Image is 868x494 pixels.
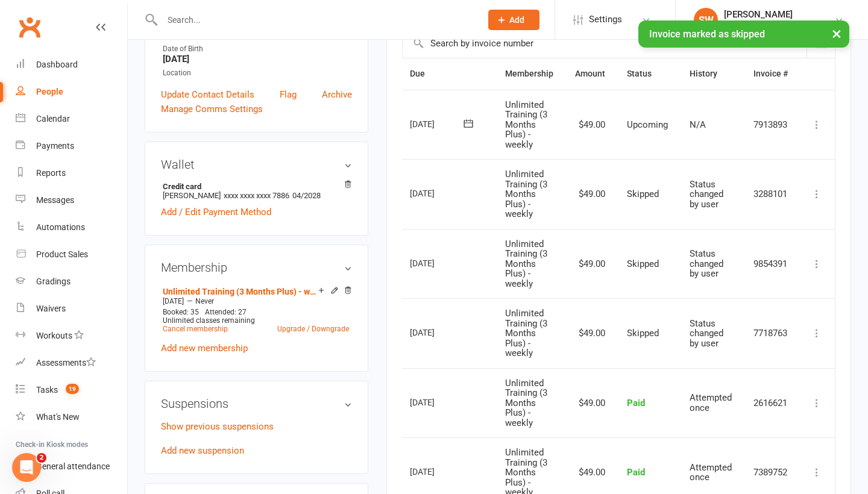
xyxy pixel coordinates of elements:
[410,323,465,342] div: [DATE]
[280,87,297,102] a: Flag
[505,239,547,289] span: Unlimited Training (3 Months Plus) - weekly
[16,51,127,78] a: Dashboard
[16,377,127,404] a: Tasks 19
[322,87,352,102] a: Archive
[743,159,799,229] td: 3288101
[627,258,659,269] span: Skipped
[690,462,732,483] span: Attempted once
[161,180,352,202] li: [PERSON_NAME]
[410,462,465,481] div: [DATE]
[724,9,834,20] div: [PERSON_NAME]
[564,229,616,299] td: $49.00
[509,15,524,25] span: Add
[36,385,58,395] div: Tasks
[743,90,799,160] td: 7913893
[564,58,616,89] th: Amount
[16,295,127,322] a: Waivers
[161,343,248,354] a: Add new membership
[16,105,127,133] a: Calendar
[14,12,45,42] a: Clubworx
[12,453,41,482] iframe: Intercom live chat
[36,168,66,178] div: Reports
[627,398,645,408] span: Paid
[743,229,799,299] td: 9854391
[160,296,352,306] div: —
[163,54,352,64] strong: [DATE]
[690,248,723,279] span: Status changed by user
[161,397,352,410] h3: Suspensions
[159,11,473,28] input: Search...
[494,58,564,89] th: Membership
[564,159,616,229] td: $49.00
[36,331,72,340] div: Workouts
[488,10,539,30] button: Add
[161,87,254,102] a: Update Contact Details
[37,453,46,463] span: 2
[36,60,78,69] div: Dashboard
[161,445,244,456] a: Add new suspension
[16,78,127,105] a: People
[163,182,346,191] strong: Credit card
[195,297,214,305] span: Never
[205,308,247,316] span: Attended: 27
[36,249,88,259] div: Product Sales
[16,322,127,349] a: Workouts
[66,384,79,394] span: 19
[16,241,127,268] a: Product Sales
[690,119,706,130] span: N/A
[564,90,616,160] td: $49.00
[743,58,799,89] th: Invoice #
[161,261,352,274] h3: Membership
[36,114,70,123] div: Calendar
[36,461,110,471] div: General attendance
[163,287,318,296] a: Unlimited Training (3 Months Plus) - weekly
[163,325,228,333] a: Cancel membership
[690,179,723,210] span: Status changed by user
[505,99,547,150] span: Unlimited Training (3 Months Plus) - weekly
[16,404,127,431] a: What's New
[224,191,289,200] span: xxxx xxxx xxxx 7886
[627,467,645,478] span: Paid
[627,328,659,339] span: Skipped
[16,349,127,377] a: Assessments
[36,412,80,422] div: What's New
[163,297,184,305] span: [DATE]
[410,254,465,272] div: [DATE]
[16,268,127,295] a: Gradings
[564,298,616,368] td: $49.00
[16,214,127,241] a: Automations
[690,318,723,349] span: Status changed by user
[589,6,622,33] span: Settings
[694,8,718,32] div: SW
[505,308,547,358] span: Unlimited Training (3 Months Plus) - weekly
[826,20,848,46] button: ×
[16,160,127,187] a: Reports
[277,325,349,333] a: Upgrade / Downgrade
[163,308,199,316] span: Booked: 35
[564,368,616,438] td: $49.00
[16,133,127,160] a: Payments
[16,187,127,214] a: Messages
[161,102,263,116] a: Manage Comms Settings
[36,304,66,313] div: Waivers
[36,195,74,205] div: Messages
[16,453,127,480] a: General attendance kiosk mode
[505,378,547,428] span: Unlimited Training (3 Months Plus) - weekly
[399,58,494,89] th: Due
[505,169,547,219] span: Unlimited Training (3 Months Plus) - weekly
[36,141,74,151] div: Payments
[743,298,799,368] td: 7718763
[724,20,834,31] div: [PERSON_NAME] Martial Arts
[690,392,732,413] span: Attempted once
[161,158,352,171] h3: Wallet
[36,222,85,232] div: Automations
[679,58,743,89] th: History
[161,205,271,219] a: Add / Edit Payment Method
[163,67,352,79] div: Location
[627,119,668,130] span: Upcoming
[36,87,63,96] div: People
[161,421,274,432] a: Show previous suspensions
[292,191,321,200] span: 04/2028
[638,20,849,48] div: Invoice marked as skipped
[410,114,465,133] div: [DATE]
